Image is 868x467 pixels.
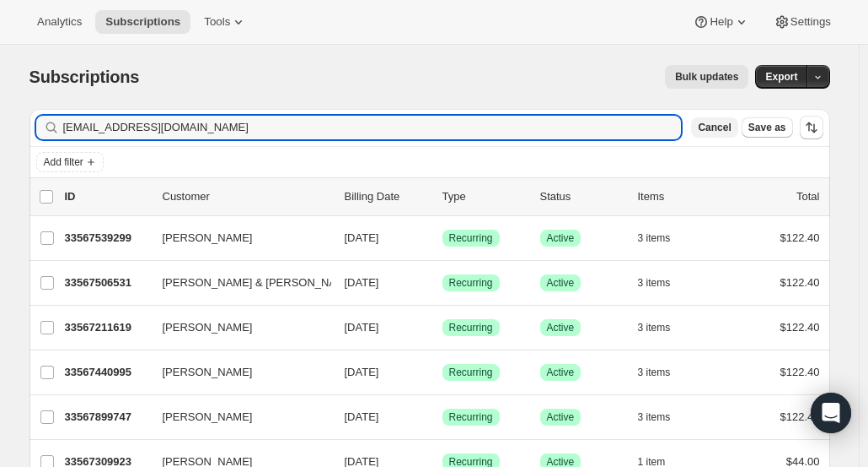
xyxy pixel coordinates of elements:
[65,316,820,339] div: 33567211619[PERSON_NAME][DATE]SuccessRecurringSuccessActive3 items$122.40
[194,10,257,34] button: Tools
[675,70,738,84] span: Bulk updates
[345,231,379,244] span: [DATE]
[638,361,689,384] button: 3 items
[755,65,807,89] button: Export
[790,15,831,29] span: Settings
[449,366,493,379] span: Recurring
[638,231,671,245] span: 3 items
[65,226,820,250] div: 33567539299[PERSON_NAME][DATE]SuccessRecurringSuccessActive3 items$122.40
[345,366,379,378] span: [DATE]
[65,319,149,336] p: 33567211619
[665,65,748,89] button: Bulk updates
[742,117,793,138] button: Save as
[638,276,671,290] span: 3 items
[638,316,689,339] button: 3 items
[638,226,689,250] button: 3 items
[163,188,331,205] p: Customer
[547,276,575,290] span: Active
[163,319,253,336] span: [PERSON_NAME]
[65,361,820,384] div: 33567440995[PERSON_NAME][DATE]SuccessRecurringSuccessActive3 items$122.40
[65,405,820,429] div: 33567899747[PERSON_NAME][DATE]SuccessRecurringSuccessActive3 items$122.40
[153,404,321,431] button: [PERSON_NAME]
[764,10,841,34] button: Settings
[95,10,190,34] button: Subscriptions
[29,68,140,86] span: Subscriptions
[449,231,493,245] span: Recurring
[780,410,820,423] span: $122.40
[163,230,253,247] span: [PERSON_NAME]
[65,188,820,205] div: IDCustomerBilling DateTypeStatusItemsTotal
[345,188,429,205] p: Billing Date
[638,271,689,295] button: 3 items
[449,276,493,290] span: Recurring
[65,188,149,205] p: ID
[547,410,575,424] span: Active
[65,271,820,295] div: 33567506531[PERSON_NAME] & [PERSON_NAME][DATE]SuccessRecurringSuccessActive3 items$122.40
[65,409,149,426] p: 33567899747
[780,231,820,244] span: $122.40
[345,321,379,334] span: [DATE]
[800,116,823,139] button: Sort the results
[547,366,575,379] span: Active
[691,117,737,138] button: Cancel
[163,409,253,426] span: [PERSON_NAME]
[780,366,820,378] span: $122.40
[153,359,321,386] button: [PERSON_NAME]
[638,405,689,429] button: 3 items
[540,188,624,205] p: Status
[63,116,682,139] input: Filter subscribers
[163,364,253,381] span: [PERSON_NAME]
[449,410,493,424] span: Recurring
[163,274,356,291] span: [PERSON_NAME] & [PERSON_NAME]
[153,269,321,296] button: [PERSON_NAME] & [PERSON_NAME]
[65,230,149,247] p: 33567539299
[638,188,722,205] div: Items
[765,70,797,84] span: Export
[547,231,575,245] span: Active
[37,15,82,29] span: Analytics
[683,10,759,34] button: Help
[780,276,820,289] span: $122.40
[36,152,104,172] button: Add filter
[748,121,786,134] span: Save as
[27,10,92,34] button: Analytics
[65,364,149,381] p: 33567440995
[105,15,180,29] span: Subscriptions
[638,366,671,379] span: 3 items
[449,321,493,334] span: Recurring
[153,225,321,252] button: [PERSON_NAME]
[44,155,83,169] span: Add filter
[345,276,379,289] span: [DATE]
[811,393,851,433] div: Open Intercom Messenger
[698,121,731,134] span: Cancel
[710,15,732,29] span: Help
[65,274,149,291] p: 33567506531
[153,314,321,341] button: [PERSON_NAME]
[547,321,575,334] span: Active
[345,410,379,423] span: [DATE]
[638,410,671,424] span: 3 items
[204,15,230,29] span: Tools
[796,188,819,205] p: Total
[638,321,671,334] span: 3 items
[780,321,820,334] span: $122.40
[442,188,527,205] div: Type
